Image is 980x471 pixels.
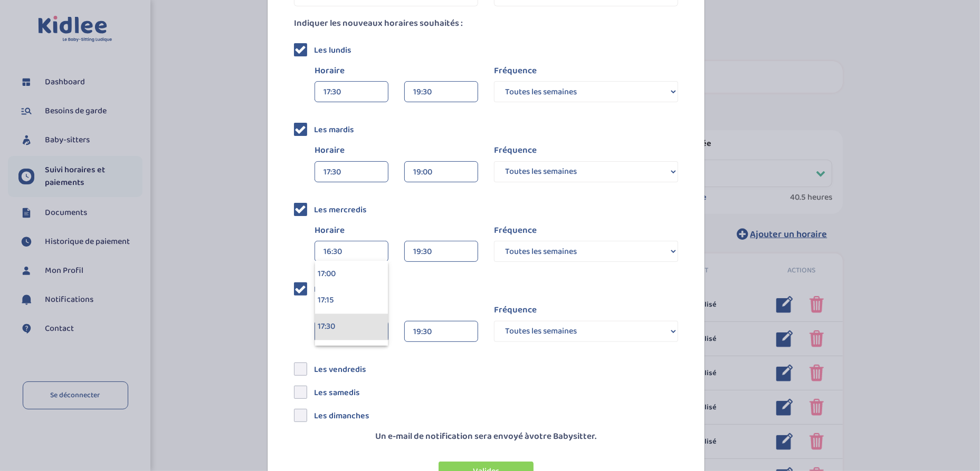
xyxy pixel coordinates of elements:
[314,123,354,136] span: Les mardis
[315,288,388,314] div: 17:15
[413,82,469,103] div: 19:30
[294,17,678,31] p: Indiquer les nouveaux horaires souhaités :
[494,64,537,78] label: Fréquence
[314,386,360,399] span: Les samedis
[315,64,478,78] label: Horaire
[314,203,367,217] span: Les mercredis
[315,303,478,317] label: Horaire
[315,314,388,340] div: 17:30
[294,430,678,444] p: Un e-mail de notification sera envoyé à
[530,429,597,444] span: votre Babysitter.
[324,162,379,183] div: 17:30
[314,44,351,57] span: Les lundis
[314,409,369,423] span: Les dimanches
[324,82,379,103] div: 17:30
[314,283,351,296] span: Les jeudis
[494,224,537,238] label: Fréquence
[315,224,478,238] label: Horaire
[494,303,537,317] label: Fréquence
[315,340,388,367] div: 17:45
[314,363,366,376] span: Les vendredis
[315,261,388,288] div: 17:00
[413,241,469,262] div: 19:30
[315,144,478,158] label: Horaire
[413,162,469,183] div: 19:00
[324,241,379,262] div: 16:30
[494,144,537,158] label: Fréquence
[413,321,469,342] div: 19:30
